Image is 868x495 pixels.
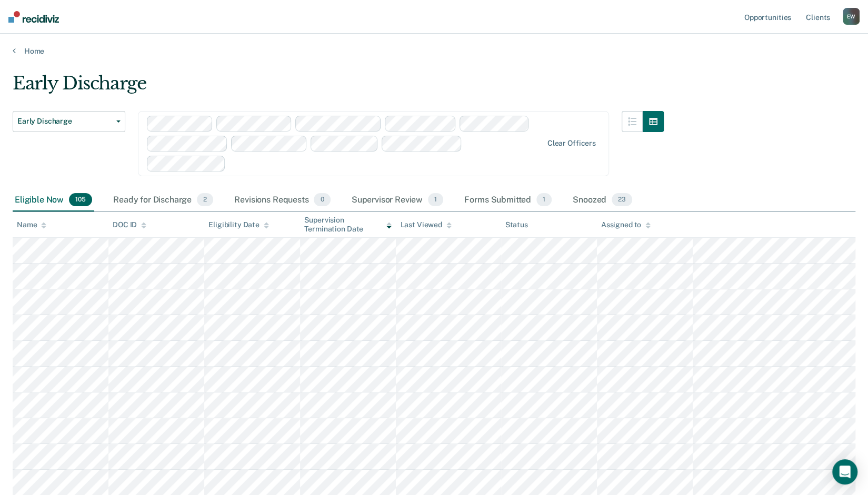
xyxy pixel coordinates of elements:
div: Eligibility Date [208,220,269,229]
span: 105 [69,193,92,207]
span: Early Discharge [17,117,112,126]
span: 1 [536,193,552,207]
div: Assigned to [601,220,651,229]
div: DOC ID [113,220,146,229]
span: 0 [314,193,330,207]
button: Early Discharge [13,111,125,132]
div: Snoozed23 [571,189,634,212]
div: Clear officers [547,139,596,148]
button: EW [843,8,860,25]
div: Forms Submitted1 [462,189,554,212]
span: 2 [197,193,213,207]
div: Open Intercom Messenger [832,459,857,484]
div: E W [843,8,860,25]
span: 1 [428,193,443,207]
div: Last Viewed [400,220,451,229]
div: Supervision Termination Date [304,216,392,234]
a: Home [13,46,855,56]
div: Supervisor Review1 [350,189,446,212]
div: Status [505,220,528,229]
div: Early Discharge [13,73,664,103]
div: Ready for Discharge2 [111,189,215,212]
div: Name [17,220,46,229]
span: 23 [612,193,632,207]
img: Recidiviz [8,11,59,23]
div: Revisions Requests0 [232,189,332,212]
div: Eligible Now105 [13,189,94,212]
